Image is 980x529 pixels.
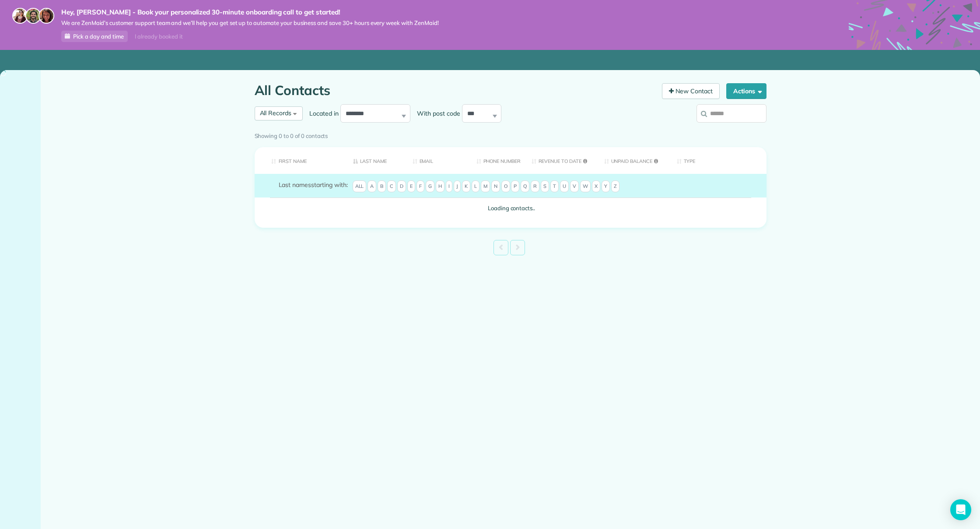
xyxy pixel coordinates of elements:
span: B [378,180,386,193]
button: Actions [726,83,766,99]
div: I already booked it [129,31,188,42]
th: Unpaid Balance: activate to sort column ascending [598,147,670,174]
span: K [462,180,470,193]
span: N [491,180,500,193]
th: First Name: activate to sort column ascending [255,147,346,174]
span: C [387,180,396,193]
th: Revenue to Date: activate to sort column ascending [525,147,598,174]
span: O [501,180,510,193]
span: S [541,180,549,193]
img: maria-72a9807cf96188c08ef61303f053569d2e2a8a1cde33d635c8a3ac13582a053d.jpg [12,8,28,24]
span: All [353,180,367,193]
span: Z [611,180,619,193]
h1: All Contacts [255,83,656,98]
span: We are ZenMaid’s customer support team and we’ll help you get set up to automate your business an... [61,19,439,27]
img: michelle-19f622bdf1676172e81f8f8fba1fb50e276960ebfe0243fe18214015130c80e4.jpg [38,8,54,24]
span: J [454,180,461,193]
span: V [570,180,579,193]
span: E [407,180,415,193]
td: Loading contacts.. [255,197,766,219]
span: I [446,180,452,193]
span: W [580,180,591,193]
label: Located in [303,109,340,118]
span: M [481,180,490,193]
span: G [426,180,434,193]
span: Q [521,180,529,193]
th: Last Name: activate to sort column descending [346,147,406,174]
span: U [560,180,569,193]
span: R [531,180,539,193]
a: Pick a day and time [61,31,128,42]
span: F [416,180,424,193]
img: jorge-587dff0eeaa6aab1f244e6dc62b8924c3b6ad411094392a53c71c6c4a576187d.jpg [25,8,41,24]
th: Phone number: activate to sort column ascending [470,147,525,174]
span: Pick a day and time [73,33,124,40]
strong: Hey, [PERSON_NAME] - Book your personalized 30-minute onboarding call to get started! [61,8,439,17]
span: Last names [279,181,311,189]
a: New Contact [662,83,720,99]
span: T [550,180,559,193]
label: With post code [410,109,462,118]
span: A [367,180,376,193]
span: H [436,180,444,193]
label: starting with: [279,180,348,189]
span: L [472,180,479,193]
span: Y [602,180,610,193]
span: X [592,180,600,193]
div: Showing 0 to 0 of 0 contacts [255,128,766,141]
span: D [397,180,406,193]
th: Email: activate to sort column ascending [406,147,470,174]
th: Type: activate to sort column ascending [670,147,766,174]
span: All Records [260,109,292,117]
span: P [511,180,519,193]
div: Open Intercom Messenger [950,499,971,520]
